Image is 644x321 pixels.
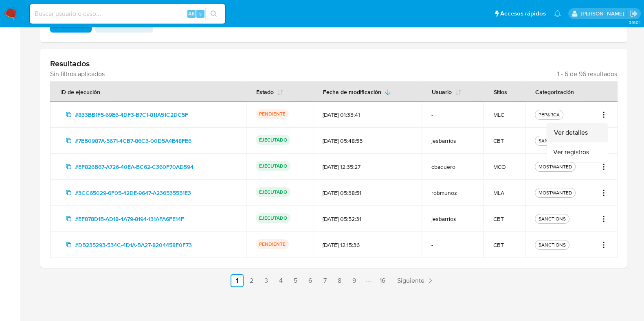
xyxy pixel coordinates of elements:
p: igor.oliveirabrito@mercadolibre.com [580,10,626,17]
span: Accesos rápidos [500,9,546,18]
input: Buscar usuario o caso... [30,9,225,19]
a: Salir [629,9,638,18]
button: search-icon [205,8,222,20]
span: s [199,10,202,17]
a: Notificaciones [554,10,561,17]
span: 3.160.1 [629,19,640,26]
span: Alt [188,10,195,17]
